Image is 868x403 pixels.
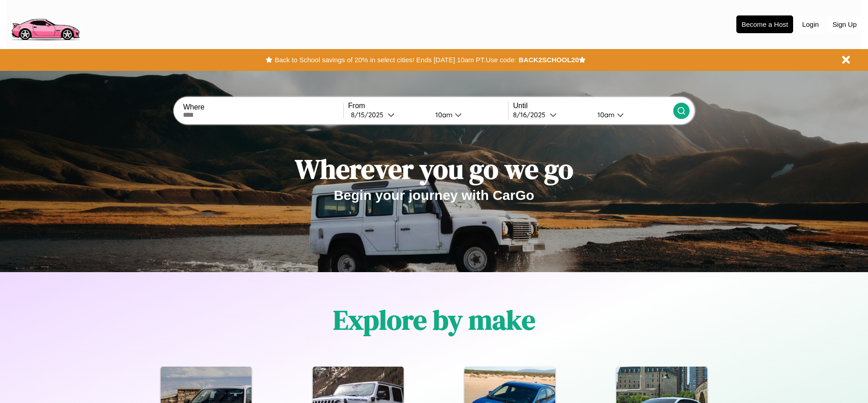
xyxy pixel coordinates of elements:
label: From [348,102,508,110]
b: BACK2SCHOOL20 [518,56,579,64]
div: 10am [593,110,617,119]
div: 8 / 15 / 2025 [351,110,388,119]
button: Become a Host [736,15,793,33]
button: Back to School savings of 20% in select cities! Ends [DATE] 10am PT.Use code: [272,54,518,66]
button: 8/15/2025 [348,110,428,119]
img: logo [7,5,84,43]
button: 10am [590,110,673,119]
div: 10am [431,110,455,119]
button: Sign Up [828,16,861,33]
label: Until [513,102,673,110]
h1: Explore by make [333,301,535,338]
button: 10am [428,110,508,119]
label: Where [183,103,343,111]
div: 8 / 16 / 2025 [513,110,550,119]
button: Login [798,16,824,33]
